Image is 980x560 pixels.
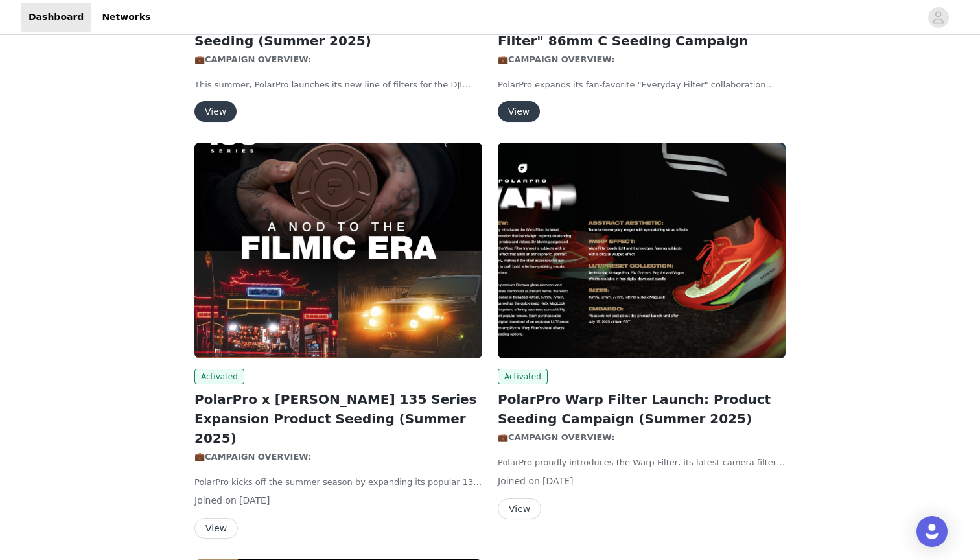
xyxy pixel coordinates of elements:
[498,431,786,444] p: 💼
[194,143,482,358] img: PolarPro
[498,369,548,384] span: Activated
[498,53,786,66] p: 💼
[498,504,541,514] a: View
[916,516,948,547] div: Open Intercom Messenger
[498,498,541,519] button: View
[498,78,786,91] p: PolarPro expands its fan-favorite "Everyday Filter" collaboration series with [PERSON_NAME] (AKA ...
[194,524,238,533] a: View
[498,476,540,486] span: Joined on
[498,107,540,117] a: View
[205,54,311,64] strong: CAMPAIGN OVERVIEW:
[932,7,944,28] div: avatar
[194,450,482,463] p: 💼
[498,456,786,469] p: PolarPro proudly introduces the Warp Filter, its latest camera filter innovation that bends light...
[194,78,482,91] p: This summer, PolarPro launches its new line of filters for the DJI Mavic 4 Pro, elevating drone v...
[239,495,270,506] span: [DATE]
[194,101,237,122] button: View
[94,3,158,32] a: Networks
[498,143,786,358] img: PolarPro
[205,452,314,461] strong: CAMPAIGN OVERVIEW:
[194,53,482,66] p: 💼
[498,101,540,122] button: View
[498,390,786,428] h2: PolarPro Warp Filter Launch: Product Seeding Campaign (Summer 2025)
[542,476,573,486] span: [DATE]
[194,369,244,384] span: Activated
[194,107,237,117] a: View
[508,54,618,64] strong: CAMPAIGN OVERVIEW:
[194,495,237,506] span: Joined on
[194,518,238,539] button: View
[508,432,618,442] strong: CAMPAIGN OVERVIEW:
[194,390,482,448] h2: PolarPro x [PERSON_NAME] 135 Series Expansion Product Seeding (Summer 2025)
[194,476,482,489] p: PolarPro kicks off the summer season by expanding its popular 135 Series filter collaboration pro...
[21,3,91,32] a: Dashboard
